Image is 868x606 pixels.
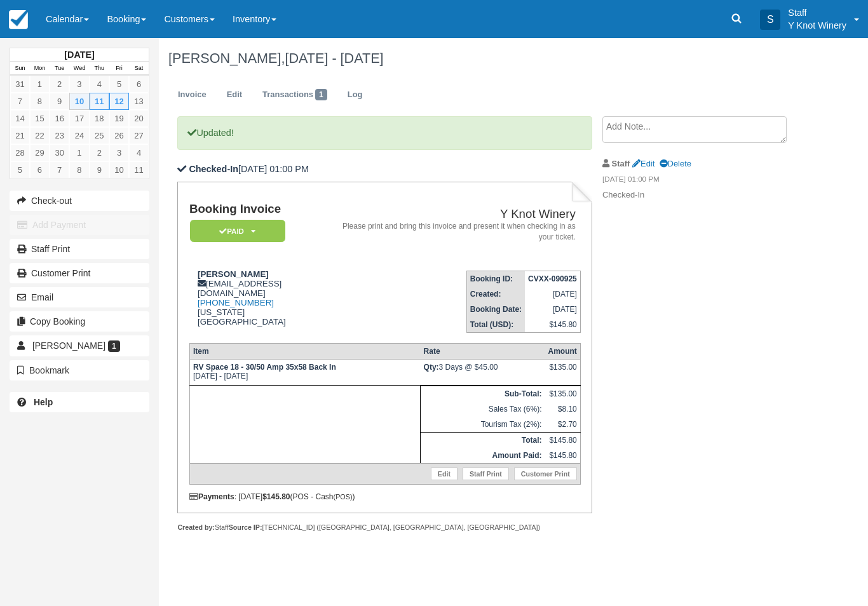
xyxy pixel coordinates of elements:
a: 1 [30,76,50,93]
td: $145.80 [525,317,580,333]
th: Wed [69,62,89,76]
h1: Booking Invoice [189,203,337,216]
td: [DATE] [525,286,580,302]
a: 1 [69,144,89,161]
td: $145.80 [545,433,580,448]
a: 22 [30,127,50,144]
a: 25 [90,127,109,144]
strong: CVXX-090925 [528,274,577,283]
a: 9 [50,93,69,110]
img: checkfront-main-nav-mini-logo.png [9,10,28,29]
a: 14 [10,110,30,127]
a: 17 [69,110,89,127]
th: Sat [129,62,149,76]
span: 1 [315,89,327,100]
a: [PERSON_NAME] 1 [10,335,149,356]
a: Paid [189,219,281,243]
b: Help [34,397,53,407]
th: Amount Paid: [421,448,545,464]
a: 21 [10,127,30,144]
th: Rate [421,344,545,360]
em: Paid [190,220,285,242]
span: [DATE] - [DATE] [285,50,383,66]
a: Edit [217,83,252,107]
th: Sun [10,62,30,76]
p: Staff [788,6,846,19]
address: Please print and bring this invoice and present it when checking in as your ticket. [342,221,576,243]
a: 20 [129,110,149,127]
a: 3 [69,76,89,93]
a: 5 [109,76,129,93]
a: Edit [431,468,458,480]
button: Email [10,287,149,307]
a: 16 [50,110,69,127]
p: Y Knot Winery [788,19,846,32]
a: 11 [90,93,109,110]
a: 29 [30,144,50,161]
strong: [PERSON_NAME] [198,269,269,279]
a: Staff Print [463,468,509,480]
td: Tourism Tax (2%): [421,417,545,433]
th: Thu [90,62,109,76]
a: 19 [109,110,129,127]
th: Item [189,344,420,360]
td: $145.80 [545,448,580,464]
strong: Payments [189,492,234,501]
a: 28 [10,144,30,161]
a: 7 [50,161,69,178]
div: $135.00 [548,363,576,382]
a: 23 [50,127,69,144]
h2: Y Knot Winery [342,208,576,221]
a: 6 [129,76,149,93]
div: [EMAIL_ADDRESS][DOMAIN_NAME] [US_STATE] [GEOGRAPHIC_DATA] [189,269,337,327]
strong: Created by: [177,523,215,531]
a: Customer Print [10,263,149,283]
td: 3 Days @ $45.00 [421,360,545,386]
a: 12 [109,93,129,110]
a: 8 [69,161,89,178]
th: Booking Date: [466,302,525,317]
th: Booking ID: [466,271,525,287]
a: Invoice [168,83,216,107]
a: 15 [30,110,50,127]
td: Sales Tax (6%): [421,401,545,417]
a: 10 [109,161,129,178]
p: Updated! [177,116,592,150]
a: 11 [129,161,149,178]
th: Created: [466,286,525,302]
a: Help [10,392,149,412]
a: 6 [30,161,50,178]
span: [PERSON_NAME] [32,340,105,351]
th: Total: [421,433,545,448]
a: 5 [10,161,30,178]
a: Staff Print [10,239,149,259]
a: Customer Print [514,468,577,480]
a: 7 [10,93,30,110]
td: $2.70 [545,417,580,433]
a: 8 [30,93,50,110]
th: Amount [545,344,580,360]
a: 27 [129,127,149,144]
div: Staff [TECHNICAL_ID] ([GEOGRAPHIC_DATA], [GEOGRAPHIC_DATA], [GEOGRAPHIC_DATA]) [177,523,592,532]
p: [DATE] 01:00 PM [177,163,592,176]
b: Checked-In [189,164,238,174]
small: (POS) [334,493,353,501]
a: 3 [109,144,129,161]
a: Transactions1 [253,83,337,107]
strong: Qty [424,363,439,372]
strong: $145.80 [262,492,290,501]
p: Checked-In [602,189,801,201]
a: 10 [69,93,89,110]
a: 26 [109,127,129,144]
strong: Staff [612,159,630,168]
a: 4 [90,76,109,93]
th: Fri [109,62,129,76]
button: Add Payment [10,215,149,235]
div: S [760,10,780,30]
td: $135.00 [545,386,580,402]
strong: [DATE] [64,50,94,60]
a: Edit [632,159,654,168]
a: Delete [660,159,691,168]
td: [DATE] [525,302,580,317]
span: 1 [108,340,120,352]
